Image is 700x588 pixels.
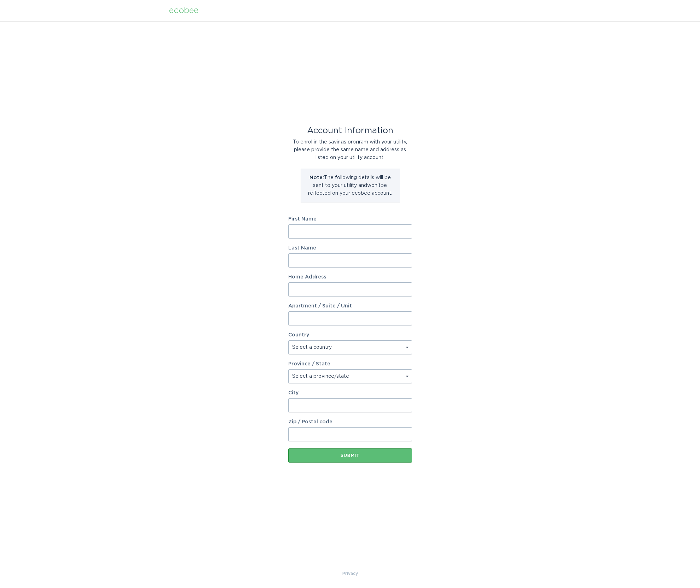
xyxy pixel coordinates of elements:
[288,419,412,424] label: Zip / Postal code
[169,7,198,14] div: ecobee
[288,304,412,308] label: Apartment / Suite / Unit
[288,275,412,280] label: Home Address
[288,217,412,222] label: First Name
[288,127,412,135] div: Account Information
[306,174,394,197] p: The following details will be sent to your utility and won't be reflected on your ecobee account.
[309,175,324,180] strong: Note:
[288,390,412,395] label: City
[288,138,412,161] div: To enrol in the savings program with your utility, please provide the same name and address as li...
[288,361,330,366] label: Province / State
[288,448,412,463] button: Submit
[342,570,358,577] a: Privacy Policy & Terms of Use
[288,246,412,251] label: Last Name
[292,453,409,458] div: Submit
[288,333,309,337] label: Country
